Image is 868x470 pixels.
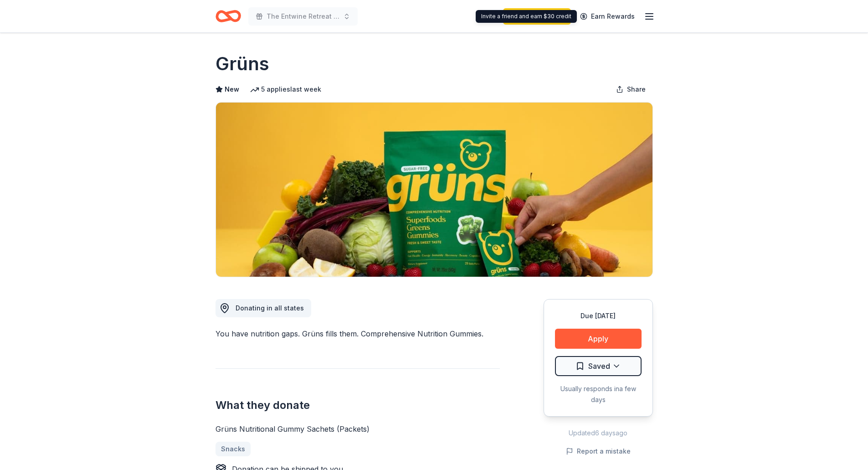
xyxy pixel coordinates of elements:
[236,304,304,312] span: Donating in all states
[555,329,642,349] button: Apply
[555,356,642,376] button: Saved
[588,360,610,372] span: Saved
[555,310,642,321] div: Due [DATE]
[566,446,631,457] button: Report a mistake
[216,424,500,434] div: Grüns Nutritional Gummy Sachets (Packets)
[216,328,500,339] div: You have nutrition gaps. Grüns fills them. Comprehensive Nutrition Gummies.
[627,84,646,95] span: Share
[216,51,269,77] h1: Grüns
[267,11,339,22] span: The Entwine Retreat and Silent Auction
[575,8,640,25] a: Earn Rewards
[476,10,577,23] div: Invite a friend and earn $30 credit
[250,84,321,95] div: 5 applies last week
[216,103,652,277] img: Image for Grüns
[216,398,500,413] h2: What they donate
[544,428,653,439] div: Updated 6 days ago
[216,442,251,456] a: Snacks
[609,80,653,98] button: Share
[225,84,239,95] span: New
[555,383,642,405] div: Usually responds in a few days
[503,8,571,25] a: Start free trial
[216,5,241,27] a: Home
[248,7,358,26] button: The Entwine Retreat and Silent Auction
